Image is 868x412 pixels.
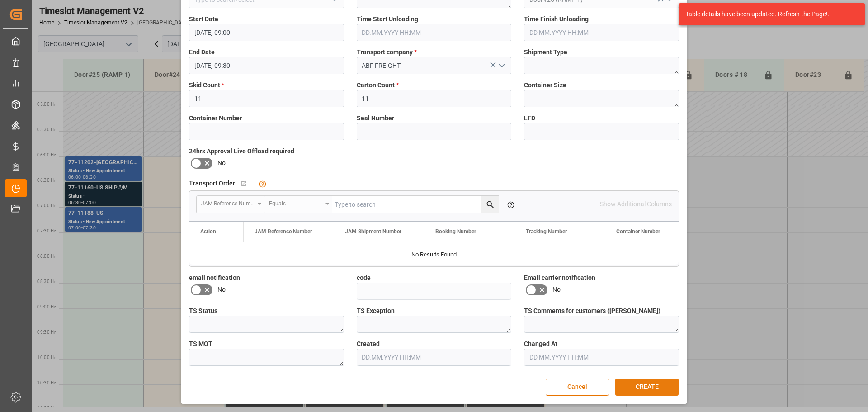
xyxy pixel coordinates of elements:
[524,114,535,123] span: LFD
[524,47,567,57] span: Shipment Type
[524,81,566,90] span: Container Size
[524,306,660,316] span: TS Comments for customers ([PERSON_NAME])
[357,24,512,41] input: DD.MM.YYYY HH:MM
[615,379,679,396] button: CREATE
[189,24,344,41] input: DD.MM.YYYY HH:MM
[495,59,508,73] button: open menu
[524,349,679,366] input: DD.MM.YYYY HH:MM
[552,285,561,294] span: No
[524,24,679,41] input: DD.MM.YYYY HH:MM
[357,47,417,57] span: Transport company
[435,228,476,235] span: Booking Number
[200,228,216,235] div: Action
[189,147,294,156] span: 24hrs Approval Live Offload required
[189,273,240,283] span: email notification
[685,9,852,19] div: Table details have been updated. Refresh the Page!.
[357,114,394,123] span: Seal Number
[524,14,589,24] span: Time Finish Unloading
[189,57,344,74] input: DD.MM.YYYY HH:MM
[524,339,557,349] span: Changed At
[197,196,264,213] button: open menu
[345,228,401,235] span: JAM Shipment Number
[189,114,242,123] span: Container Number
[189,81,224,90] span: Skid Count
[357,349,512,366] input: DD.MM.YYYY HH:MM
[269,197,322,208] div: Equals
[332,196,499,213] input: Type to search
[357,306,395,316] span: TS Exception
[217,158,226,168] span: No
[189,339,212,349] span: TS MOT
[189,14,218,24] span: Start Date
[546,379,609,396] button: Cancel
[481,196,499,213] button: search button
[357,14,418,24] span: Time Start Unloading
[357,339,380,349] span: Created
[189,306,217,316] span: TS Status
[526,228,567,235] span: Tracking Number
[524,273,595,283] span: Email carrier notification
[524,90,679,107] textarea: 1
[357,81,399,90] span: Carton Count
[264,196,332,213] button: open menu
[201,197,255,208] div: JAM Reference Number
[217,285,226,294] span: No
[189,47,215,57] span: End Date
[357,273,371,283] span: code
[255,228,312,235] span: JAM Reference Number
[616,228,660,235] span: Container Number
[189,179,235,188] span: Transport Order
